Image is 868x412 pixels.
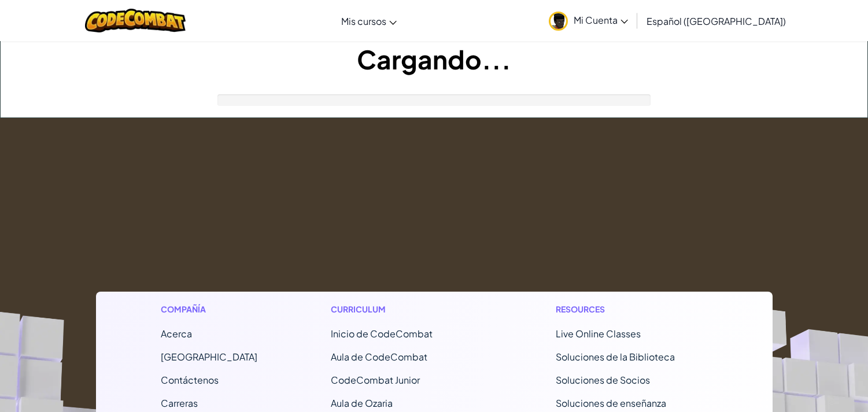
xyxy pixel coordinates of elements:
a: Soluciones de enseñanza [556,397,666,409]
a: Español ([GEOGRAPHIC_DATA]) [641,5,792,36]
h1: Resources [556,303,708,315]
span: Español ([GEOGRAPHIC_DATA]) [647,15,786,27]
a: Mis cursos [335,5,402,36]
a: Aula de CodeCombat [331,351,427,363]
span: Mi Cuenta [574,14,628,26]
span: Inicio de CodeCombat [331,328,433,340]
h1: Curriculum [331,303,483,315]
a: Carreras [161,397,198,409]
a: CodeCombat Junior [331,374,420,386]
a: Aula de Ozaria [331,397,393,409]
h1: Compañía [161,303,257,315]
img: avatar [549,12,568,31]
span: Contáctenos [161,374,219,386]
a: [GEOGRAPHIC_DATA] [161,351,257,363]
a: Soluciones de Socios [556,374,650,386]
a: Acerca [161,328,192,340]
a: Soluciones de la Biblioteca [556,351,675,363]
img: CodeCombat logo [85,9,186,32]
span: Mis cursos [341,15,386,27]
a: Live Online Classes [556,328,641,340]
a: Mi Cuenta [543,2,634,39]
h1: Cargando... [1,41,867,77]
